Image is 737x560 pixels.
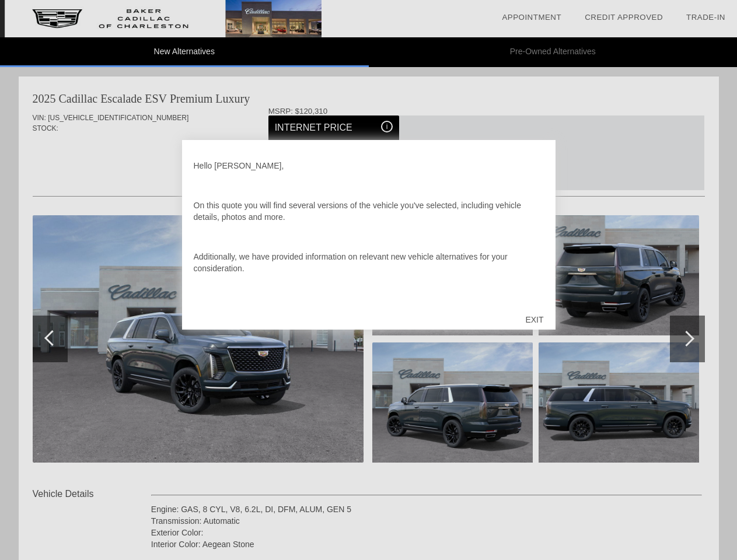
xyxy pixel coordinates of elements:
[502,13,561,22] a: Appointment
[194,302,544,325] p: Once you've browsed the details in this quote, don't forget to click to or to take the next step.
[194,160,544,171] p: Hello [PERSON_NAME],
[194,251,544,274] p: Additionally, we have provided information on relevant new vehicle alternatives for your consider...
[686,13,725,22] a: Trade-In
[585,13,663,22] a: Credit Approved
[194,199,544,223] p: On this quote you will find several versions of the vehicle you've selected, including vehicle de...
[514,302,555,337] div: EXIT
